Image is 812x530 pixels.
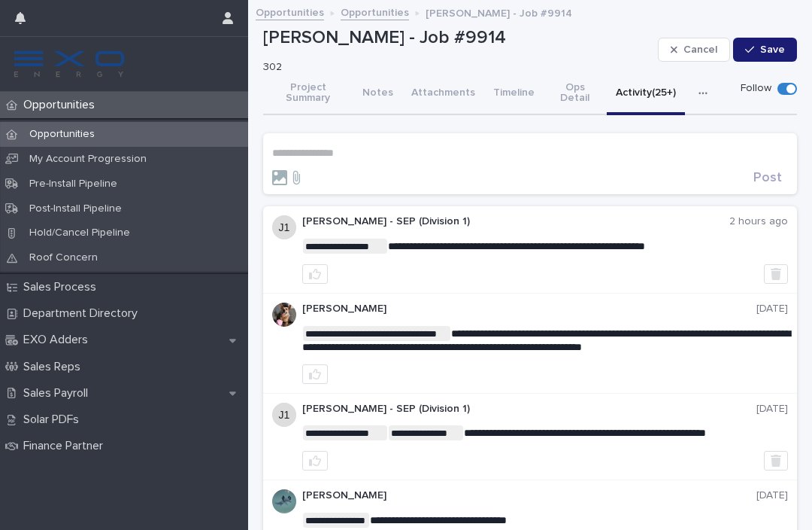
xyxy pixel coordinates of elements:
span: Post [753,171,782,184]
button: Delete post [764,451,788,471]
p: Sales Process [17,280,108,294]
button: Delete post [764,264,788,284]
p: [DATE] [756,403,788,416]
p: [PERSON_NAME] - Job #9914 [263,27,652,49]
p: EXO Adders [17,333,100,347]
p: [DATE] [756,303,788,315]
button: Activity (25+) [607,73,685,115]
button: Post [747,171,788,184]
p: Hold/Cancel Pipeline [17,227,142,239]
button: Timeline [484,73,544,115]
p: [DATE] [756,489,788,502]
p: Pre-Install Pipeline [17,178,129,190]
button: Attachments [402,73,484,115]
p: Department Directory [17,306,150,321]
button: Notes [353,73,402,115]
p: Sales Payroll [17,386,100,401]
img: f7VSWdxTgqO0NAjC6JHA [272,489,296,513]
p: Finance Partner [17,439,115,453]
button: like this post [302,451,328,471]
p: 2 hours ago [729,215,788,228]
a: Opportunities [341,3,409,20]
span: Cancel [683,44,717,55]
img: FKS5r6ZBThi8E5hshIGi [12,49,126,79]
button: Save [733,38,797,62]
p: 302 [263,61,646,74]
p: [PERSON_NAME] [302,303,756,315]
p: [PERSON_NAME] - Job #9914 [426,4,572,20]
p: Opportunities [17,98,107,112]
button: like this post [302,264,328,284]
p: Opportunities [17,128,107,141]
a: Opportunities [256,3,324,20]
button: like this post [302,364,328,384]
button: Project Summary [263,73,353,115]
img: p6ERDEDVROiNeoeoTlgF [272,303,296,327]
p: My Account Progression [17,153,159,166]
span: Save [760,44,785,55]
p: Follow [741,82,771,95]
p: Post-Install Pipeline [17,203,134,215]
p: Solar PDFs [17,413,91,427]
p: [PERSON_NAME] - SEP (Division 1) [302,403,756,416]
p: Roof Concern [17,251,110,264]
p: [PERSON_NAME] - SEP (Division 1) [302,215,729,228]
p: Sales Reps [17,360,92,374]
button: Ops Detail [544,73,607,115]
button: Cancel [658,38,730,62]
p: [PERSON_NAME] [302,489,756,502]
